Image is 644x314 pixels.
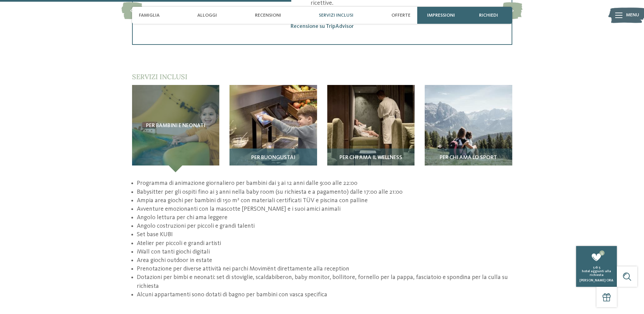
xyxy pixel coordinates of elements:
[229,85,317,173] img: Una stupenda vacanza in famiglia a Corvara
[582,269,611,277] span: hotel aggiunti alla richiesta
[137,256,512,265] li: Area giochi outdoor in estate
[146,123,205,129] span: Per bambini e neonati
[137,291,512,299] li: Alcuni appartamenti sono dotati di bagno per bambini con vasca specifica
[137,188,512,196] li: Babysitter per gli ospiti fino ai 3 anni nella baby room (su richiesta e a pagamento) dalle 17:00...
[427,13,455,18] span: Impressioni
[576,246,617,287] a: 5 5 di 5 hotel aggiunti alla richiesta [PERSON_NAME] ora
[479,13,498,18] span: richiedi
[291,24,354,29] span: Recensione su TripAdvisor
[255,13,281,18] span: Recensioni
[197,13,217,18] span: Alloggi
[425,85,512,173] img: Una stupenda vacanza in famiglia a Corvara
[319,13,353,18] span: Servizi inclusi
[132,72,187,81] span: Servizi inclusi
[579,279,613,282] span: [PERSON_NAME] ora
[440,155,497,161] span: Per chi ama lo sport
[137,179,512,188] li: Programma di animazione giornaliero per bambini dai 3 ai 12 anni dalle 9:00 alle 22:00
[137,205,512,213] li: Avventure emozionanti con la mascotte [PERSON_NAME] e i suoi amici animali
[137,273,512,290] li: Dotazioni per bimbi e neonati: set di stoviglie, scaldabiberon, baby monitor, bollitore, fornello...
[137,196,512,205] li: Ampia area giochi per bambini di 150 m² con materiali certificati TÜV e piscina con palline
[595,266,598,269] span: di
[137,239,512,248] li: Atelier per piccoli e grandi artisti
[599,266,600,269] span: 5
[593,266,594,269] span: 5
[137,213,512,222] li: Angolo lettura per chi ama leggere
[139,13,160,18] span: Famiglia
[251,155,295,161] span: Per buongustai
[137,230,512,239] li: Set base KUBI
[137,265,512,273] li: Prenotazione per diverse attività nei parchi Movimënt direttamente alla reception
[327,85,415,173] img: Una stupenda vacanza in famiglia a Corvara
[137,222,512,230] li: Angolo costruzioni per piccoli e grandi talenti
[339,155,402,161] span: Per chi ama il wellness
[600,250,605,256] span: 5
[391,13,410,18] span: Offerte
[137,248,512,256] li: iWall con tanti giochi digitali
